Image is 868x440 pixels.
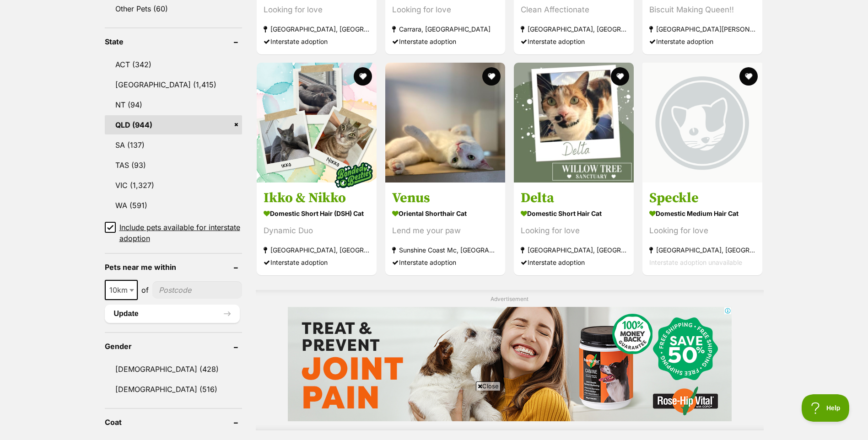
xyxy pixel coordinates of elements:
input: postcode [152,281,242,299]
img: bonded besties [331,152,377,198]
img: Ikko & Nikko - Domestic Short Hair (DSH) Cat [257,63,377,182]
iframe: Advertisement [288,307,732,421]
img: Delta - Domestic Short Hair Cat [514,63,634,182]
div: Interstate adoption [264,35,370,47]
h3: Speckle [649,189,755,207]
a: Ikko & Nikko Domestic Short Hair (DSH) Cat Dynamic Duo [GEOGRAPHIC_DATA], [GEOGRAPHIC_DATA] Inter... [257,182,377,275]
h3: Delta [521,189,627,207]
div: Looking for love [392,3,498,16]
img: Venus - Oriental Shorthair Cat [385,63,505,182]
div: Looking for love [264,3,370,16]
strong: Sunshine Coast Mc, [GEOGRAPHIC_DATA] [392,244,498,256]
a: Speckle Domestic Medium Hair Cat Looking for love [GEOGRAPHIC_DATA], [GEOGRAPHIC_DATA] Interstate... [642,182,762,275]
div: Interstate adoption [392,256,498,268]
header: Gender [105,342,242,350]
a: QLD (944) [105,115,242,134]
strong: Domestic Short Hair (DSH) Cat [264,207,370,220]
span: Include pets available for interstate adoption [119,222,242,244]
div: Interstate adoption [649,35,755,47]
span: of [141,284,149,295]
a: ACT (342) [105,55,242,74]
header: State [105,38,242,46]
div: Interstate adoption [392,35,498,47]
div: Clean Affectionate [521,3,627,16]
span: Close [476,381,501,391]
strong: Domestic Short Hair Cat [521,207,627,220]
h3: Ikko & Nikko [264,189,370,207]
div: Interstate adoption [264,256,370,268]
button: Update [105,305,240,323]
span: 10km [106,284,137,296]
div: Interstate adoption [521,256,627,268]
strong: [GEOGRAPHIC_DATA], [GEOGRAPHIC_DATA] [521,244,627,256]
a: [GEOGRAPHIC_DATA] (1,415) [105,75,242,94]
span: 10km [105,280,138,300]
strong: [GEOGRAPHIC_DATA], [GEOGRAPHIC_DATA] [264,244,370,256]
div: Looking for love [649,225,755,237]
strong: Oriental Shorthair Cat [392,207,498,220]
div: Advertisement [256,290,764,430]
a: NT (94) [105,95,242,114]
span: Interstate adoption unavailable [649,258,742,266]
header: Coat [105,418,242,426]
strong: [GEOGRAPHIC_DATA][PERSON_NAME][GEOGRAPHIC_DATA] [649,22,755,35]
iframe: Help Scout Beacon - Open [802,394,850,422]
strong: [GEOGRAPHIC_DATA], [GEOGRAPHIC_DATA] [264,22,370,35]
strong: Carrara, [GEOGRAPHIC_DATA] [392,22,498,35]
a: VIC (1,327) [105,176,242,195]
header: Pets near me within [105,263,242,271]
a: TAS (93) [105,156,242,175]
a: WA (591) [105,196,242,215]
a: Venus Oriental Shorthair Cat Lend me your paw Sunshine Coast Mc, [GEOGRAPHIC_DATA] Interstate ado... [385,182,505,275]
div: Biscuit Making Queen!! [649,3,755,16]
a: [DEMOGRAPHIC_DATA] (516) [105,380,242,399]
a: [DEMOGRAPHIC_DATA] (428) [105,360,242,379]
iframe: Advertisement [268,394,601,435]
strong: [GEOGRAPHIC_DATA], [GEOGRAPHIC_DATA] [649,244,755,256]
h3: Venus [392,189,498,207]
button: favourite [354,67,372,86]
a: Delta Domestic Short Hair Cat Looking for love [GEOGRAPHIC_DATA], [GEOGRAPHIC_DATA] Interstate ad... [514,182,634,275]
strong: [GEOGRAPHIC_DATA], [GEOGRAPHIC_DATA] [521,22,627,35]
strong: Domestic Medium Hair Cat [649,207,755,220]
button: favourite [740,67,758,86]
button: favourite [482,67,501,86]
a: Include pets available for interstate adoption [105,222,242,244]
div: Interstate adoption [521,35,627,47]
div: Looking for love [521,225,627,237]
div: Lend me your paw [392,225,498,237]
div: Dynamic Duo [264,225,370,237]
a: SA (137) [105,135,242,155]
button: favourite [611,67,629,86]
